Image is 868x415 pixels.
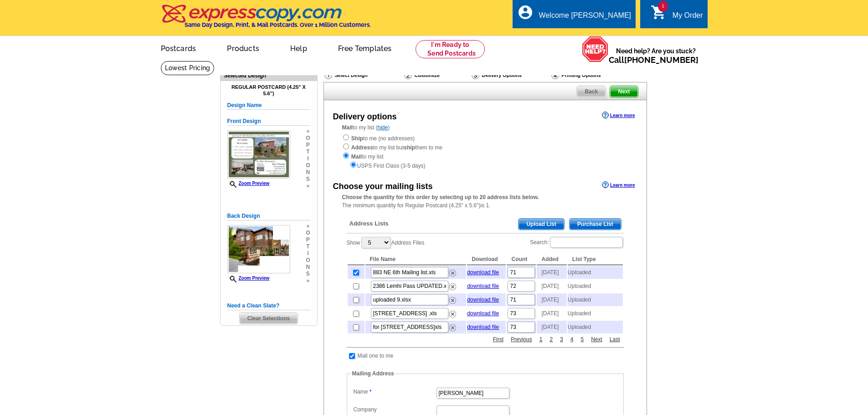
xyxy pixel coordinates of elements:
img: Printing Options & Summary [551,71,559,79]
span: » [306,277,310,284]
a: Remove this list [449,295,456,302]
span: s [306,176,310,183]
a: Same Day Design, Print, & Mail Postcards. Over 1 Million Customers. [161,11,371,28]
span: Address Lists [349,220,389,228]
span: o [306,135,310,142]
span: n [306,169,310,176]
td: [DATE] [537,307,566,320]
span: 1 [658,1,668,12]
span: Next [610,86,637,97]
h5: Back Design [227,212,310,220]
a: Remove this list [449,282,456,288]
label: Search: [530,236,623,249]
strong: Mail [342,124,353,131]
span: o [306,230,310,236]
a: download file [467,269,499,276]
div: Selected Design [221,71,317,80]
td: Uploaded [568,307,623,320]
a: download file [467,324,499,330]
th: Download [467,254,506,265]
i: account_circle [517,4,534,20]
h4: Same Day Design, Print, & Mail Postcards. Over 1 Million Customers. [185,21,371,28]
td: Uploaded [568,293,623,306]
select: ShowAddress Files [361,237,390,248]
a: Remove this list [449,309,456,315]
td: [DATE] [537,321,566,333]
span: Purchase List [570,219,621,230]
img: delete.png [449,283,456,290]
span: Back [577,86,606,97]
a: 1 shopping_cart My Order [651,10,703,21]
div: Welcome [PERSON_NAME] [539,11,631,24]
img: Delivery Options [472,71,479,79]
span: t [306,243,310,250]
span: » [306,223,310,230]
td: [DATE] [537,280,566,292]
div: My Order [673,11,703,24]
a: Last [607,335,622,343]
td: Mail one to me [357,351,394,360]
span: o [306,162,310,169]
h4: Regular Postcard (4.25" x 5.6") [227,84,310,96]
div: Select Design [324,71,403,82]
strong: Address [351,144,373,151]
a: Free Templates [324,37,406,58]
div: Delivery Options [471,71,550,82]
span: Clear Selections [240,313,298,324]
img: small-thumb.jpg [227,225,290,273]
span: p [306,142,310,149]
strong: Choose the quantity for this order by selecting up to 20 address lists below. [342,194,539,200]
td: Uploaded [568,321,623,333]
img: small-thumb.jpg [227,130,290,179]
a: Zoom Preview [227,276,270,281]
a: Help [276,37,322,58]
a: First [491,335,506,343]
span: o [306,257,310,264]
a: hide [378,124,388,131]
iframe: LiveChat chat widget [740,386,868,415]
strong: Ship [351,135,363,142]
div: to my list ( ) [324,123,647,170]
a: download file [467,283,499,289]
a: Next [589,335,605,343]
th: List Type [568,254,623,265]
td: Uploaded [568,266,623,279]
img: delete.png [449,324,456,331]
img: Select Design [324,71,332,79]
label: Name [354,388,436,396]
div: Delivery options [333,111,397,123]
img: help [582,36,609,62]
a: 5 [578,335,586,343]
span: p [306,236,310,243]
span: Need help? Are you stuck? [609,46,703,65]
a: Back [576,86,606,97]
div: to me (no addresses) to my list but them to me to my list [342,133,628,170]
span: » [306,183,310,190]
span: Call [609,55,699,65]
td: Uploaded [568,280,623,292]
span: Upload List [519,219,564,230]
span: » [306,128,310,135]
a: Remove this list [449,268,456,274]
th: Added [537,254,566,265]
a: Learn more [602,112,635,119]
a: Zoom Preview [227,181,270,186]
a: 2 [547,335,555,343]
div: Printing Options [550,71,632,80]
a: Remove this list [449,323,456,329]
img: delete.png [449,297,456,304]
div: USPS First Class (3-5 days) [342,161,628,170]
div: The minimum quantity for Regular Postcard (4.25" x 5.6")is 1. [324,193,647,210]
input: Search: [550,237,623,248]
a: Learn more [602,181,635,189]
a: download file [467,310,499,317]
span: i [306,155,310,162]
img: delete.png [449,311,456,318]
a: download file [467,297,499,303]
h5: Front Design [227,117,310,126]
label: Company [354,405,436,414]
i: shopping_cart [651,4,667,20]
th: File Name [365,254,467,265]
span: t [306,149,310,155]
h5: Need a Clean Slate? [227,302,310,310]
